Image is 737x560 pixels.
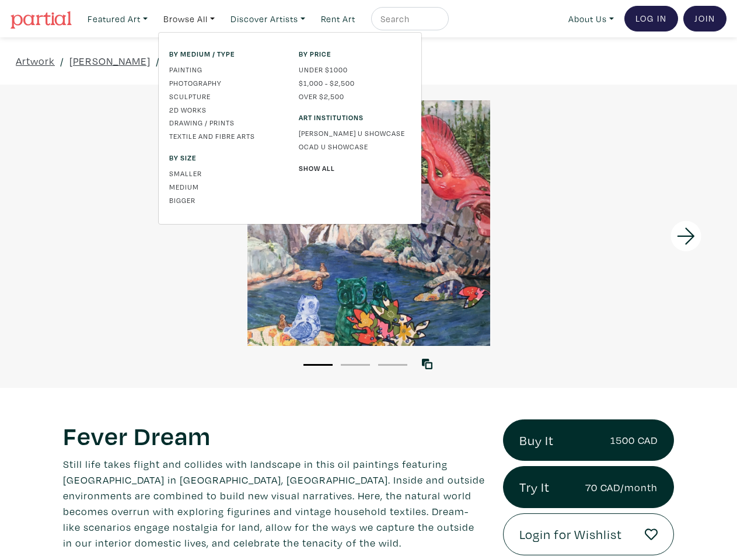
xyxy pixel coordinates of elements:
h1: Fever Dream [63,419,485,451]
a: [PERSON_NAME] [69,53,151,69]
span: By medium / type [169,48,281,59]
a: Painting [169,64,281,75]
a: Artwork [16,53,55,69]
a: Buy It1500 CAD [503,419,674,461]
input: Search [379,12,438,26]
a: Medium [169,181,281,192]
a: Under $1000 [299,64,411,75]
span: / [156,53,160,69]
span: By size [169,152,281,163]
a: About Us [563,7,619,31]
div: Featured Art [158,32,422,225]
a: Featured Art [82,7,153,31]
span: Login for Wishlist [519,524,622,544]
a: OCAD U Showcase [299,141,411,152]
a: Log In [624,6,678,32]
a: Textile and Fibre Arts [169,131,281,141]
a: Bigger [169,195,281,205]
a: Sculpture [169,91,281,101]
button: 1 of 3 [303,364,333,366]
p: Still life takes flight and collides with landscape in this oil paintings featuring [GEOGRAPHIC_D... [63,456,485,551]
span: / [60,53,64,69]
a: Browse All [158,7,220,31]
a: Try It70 CAD/month [503,466,674,508]
a: Rent Art [316,7,361,31]
small: 70 CAD/month [585,480,658,495]
span: By price [299,48,411,59]
a: Login for Wishlist [503,513,674,555]
a: Discover Artists [225,7,310,31]
a: $1,000 - $2,500 [299,78,411,88]
button: 3 of 3 [378,364,407,366]
a: Show All [299,163,411,173]
a: 2D works [169,104,281,115]
a: Smaller [169,168,281,178]
span: Art Institutions [299,112,411,123]
small: 1500 CAD [610,432,658,448]
a: Drawing / Prints [169,117,281,128]
a: Join [683,6,726,32]
a: Photography [169,78,281,88]
button: 2 of 3 [341,364,370,366]
a: [PERSON_NAME] U Showcase [299,128,411,138]
a: Over $2,500 [299,91,411,101]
